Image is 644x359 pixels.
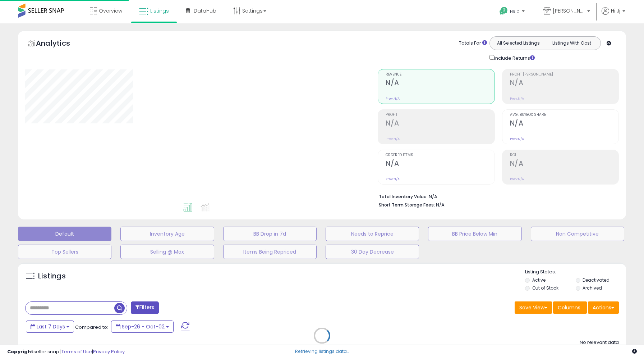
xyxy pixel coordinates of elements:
h2: N/A [510,79,618,88]
span: Overview [99,7,122,14]
b: Short Term Storage Fees: [379,202,435,208]
a: Hi Jj [602,7,625,23]
li: N/A [379,192,613,200]
div: seller snap | | [7,349,125,355]
span: Avg. Buybox Share [510,113,618,117]
button: Top Sellers [18,245,111,259]
button: BB Price Below Min [428,227,521,241]
small: Prev: N/A [386,137,400,141]
div: Include Returns [484,54,543,62]
span: Profit [386,113,494,117]
button: Selling @ Max [120,245,214,259]
small: Prev: N/A [510,96,524,101]
h2: N/A [386,159,494,169]
button: Needs to Reprice [326,227,419,241]
i: Get Help [499,6,508,15]
span: Ordered Items [386,153,494,157]
span: [PERSON_NAME]'s Movies [553,7,585,14]
span: Hi Jj [611,7,620,14]
h2: N/A [386,79,494,88]
button: Items Being Repriced [223,245,317,259]
button: Non Competitive [531,227,624,241]
a: Help [494,1,532,23]
small: Prev: N/A [386,177,400,181]
button: Listings With Cost [545,38,598,48]
span: ROI [510,153,618,157]
span: Revenue [386,73,494,77]
small: Prev: N/A [510,177,524,181]
button: Inventory Age [120,227,214,241]
span: Help [510,8,520,14]
h2: N/A [510,159,618,169]
span: DataHub [194,7,216,14]
h2: N/A [386,119,494,129]
h2: N/A [510,119,618,129]
h5: Analytics [36,38,84,50]
span: Listings [150,7,169,14]
div: Retrieving listings data.. [295,348,349,355]
b: Total Inventory Value: [379,194,428,200]
button: Default [18,227,111,241]
strong: Copyright [7,348,33,355]
small: Prev: N/A [510,137,524,141]
span: Profit [PERSON_NAME] [510,73,618,77]
button: BB Drop in 7d [223,227,317,241]
small: Prev: N/A [386,96,400,101]
div: Totals For [459,40,487,47]
button: 30 Day Decrease [326,245,419,259]
span: N/A [436,201,445,208]
button: All Selected Listings [492,38,545,48]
